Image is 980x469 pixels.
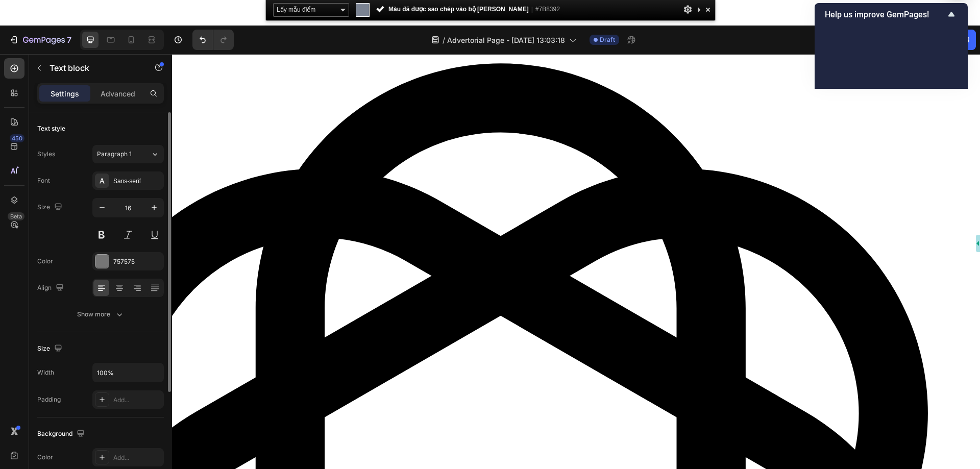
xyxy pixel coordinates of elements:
span: #7B8392 [535,6,560,13]
div: Text style [37,124,65,133]
p: 7 [67,34,71,46]
p: Text block [50,62,136,74]
button: Show survey - Help us improve GemPages! [825,8,958,20]
div: Đóng và dừng chọn [703,3,713,16]
span: Help us improve GemPages! [825,10,945,19]
button: Show more [37,305,164,324]
span: Paragraph 1 [97,150,132,159]
div: Font [37,176,50,185]
div: Undo/Redo [192,30,234,50]
button: 7 [4,30,76,50]
div: Size [37,201,64,214]
div: 450 [10,134,24,142]
div: Add... [113,453,161,462]
div: Show more [77,309,125,319]
span: | [531,6,533,13]
span: Draft [600,35,615,44]
div: Beta [8,212,24,220]
p: Settings [51,88,79,99]
div: Tùy chọn [682,3,693,16]
p: Advanced [101,88,135,99]
div: 757575 [113,257,161,266]
input: Auto [93,363,163,382]
div: Align [37,281,66,295]
div: Background [37,427,87,441]
div: Sans-serif [113,177,161,186]
button: Paragraph 1 [92,145,164,163]
span: Advertorial Page - [DATE] 13:03:18 [447,35,565,45]
div: Color [37,257,53,266]
div: Add... [113,396,161,405]
div: Width [37,368,54,377]
span: / [443,35,445,45]
div: Color [37,453,53,462]
span: Màu đã được sao chép vào bộ [PERSON_NAME] [376,6,560,13]
div: Padding [37,395,61,404]
div: Thu hẹp bảng này [695,3,703,16]
div: Size [37,342,64,356]
div: Styles [37,150,55,159]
